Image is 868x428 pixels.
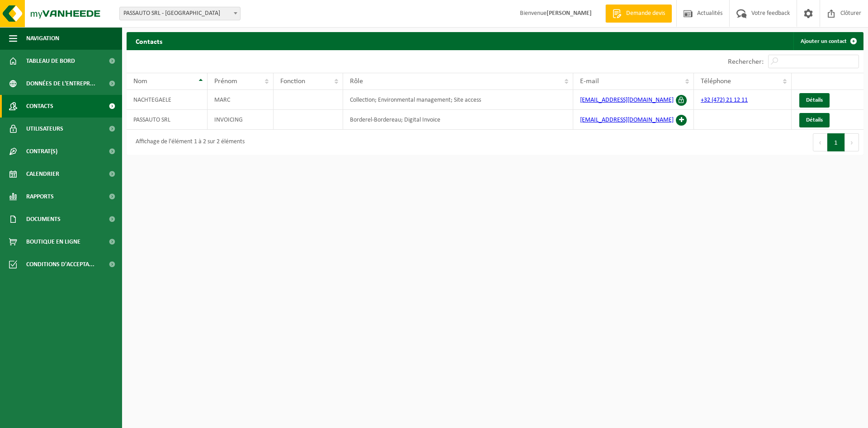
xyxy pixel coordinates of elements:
span: Détails [806,97,823,103]
span: Fonction [280,78,305,85]
div: Affichage de l'élément 1 à 2 sur 2 éléments [131,134,245,151]
a: [EMAIL_ADDRESS][DOMAIN_NAME] [580,117,674,123]
span: Rôle [350,78,363,85]
span: Demande devis [624,9,667,18]
a: Détails [799,113,830,127]
a: Détails [799,93,830,108]
h2: Contacts [127,32,171,50]
span: Contrat(s) [26,140,57,163]
span: Documents [26,208,61,230]
a: Demande devis [605,5,672,23]
td: PASSAUTO SRL [127,110,208,130]
span: Conditions d'accepta... [26,253,94,276]
span: Données de l'entrepr... [26,72,95,95]
span: Navigation [26,27,59,50]
td: Collection; Environmental management; Site access [343,90,573,110]
span: Nom [133,78,147,85]
span: PASSAUTO SRL - MONTIGNIES-SUR-SAMBRE [120,7,240,20]
td: MARC [208,90,274,110]
span: Tableau de bord [26,50,75,72]
label: Rechercher: [728,58,764,66]
button: 1 [827,133,845,151]
span: Contacts [26,95,53,118]
span: Calendrier [26,163,59,185]
a: +32 (472) 21 12 11 [701,97,748,103]
a: Ajouter un contact [793,32,863,50]
td: Borderel-Bordereau; Digital Invoice [343,110,573,130]
span: Téléphone [701,78,731,85]
button: Next [845,133,859,151]
a: [EMAIL_ADDRESS][DOMAIN_NAME] [580,97,674,103]
span: Prénom [214,78,237,85]
span: Détails [806,117,823,123]
strong: [PERSON_NAME] [547,10,592,17]
button: Previous [813,133,827,151]
span: E-mail [580,78,599,85]
span: PASSAUTO SRL - MONTIGNIES-SUR-SAMBRE [119,7,241,20]
span: Boutique en ligne [26,230,80,253]
span: Rapports [26,185,54,208]
td: INVOICING [208,110,274,130]
td: NACHTEGAELE [127,90,208,110]
span: Utilisateurs [26,118,63,140]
